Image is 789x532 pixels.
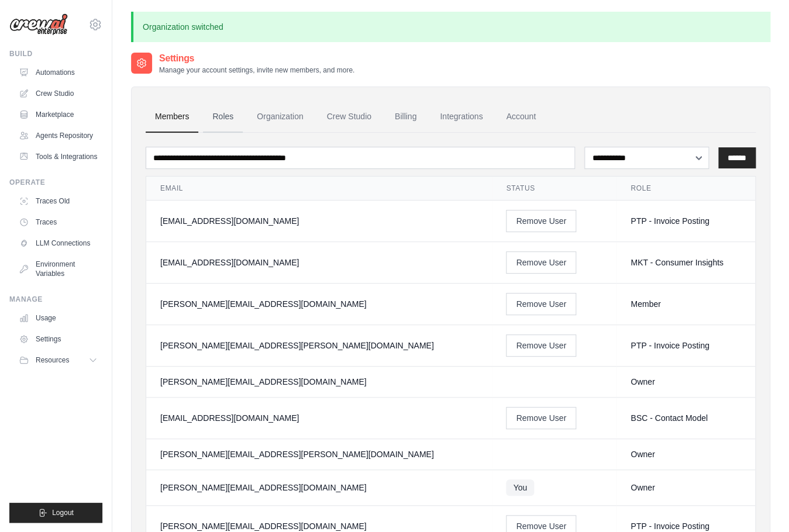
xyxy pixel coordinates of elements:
[9,503,102,523] button: Logout
[160,298,478,310] div: [PERSON_NAME][EMAIL_ADDRESS][DOMAIN_NAME]
[160,257,478,268] div: [EMAIL_ADDRESS][DOMAIN_NAME]
[731,476,789,532] div: Widget de chat
[14,309,102,327] a: Usage
[492,177,616,201] th: Status
[506,293,576,315] button: Remove User
[630,482,741,493] div: Owner
[160,448,478,460] div: [PERSON_NAME][EMAIL_ADDRESS][PERSON_NAME][DOMAIN_NAME]
[131,12,770,42] p: Organization switched
[160,412,478,424] div: [EMAIL_ADDRESS][DOMAIN_NAME]
[630,448,741,460] div: Owner
[616,177,755,201] th: Role
[9,13,68,36] img: Logo
[630,215,741,227] div: PTP - Invoice Posting
[160,215,478,227] div: [EMAIL_ADDRESS][DOMAIN_NAME]
[9,178,102,187] div: Operate
[630,257,741,268] div: MKT - Consumer Insights
[14,213,102,232] a: Traces
[9,49,102,58] div: Build
[630,376,741,388] div: Owner
[731,476,789,532] iframe: Chat Widget
[36,355,69,365] span: Resources
[160,482,478,493] div: [PERSON_NAME][EMAIL_ADDRESS][DOMAIN_NAME]
[14,330,102,348] a: Settings
[497,101,545,133] a: Account
[159,65,354,75] p: Manage your account settings, invite new members, and more.
[52,508,74,517] span: Logout
[506,334,576,357] button: Remove User
[160,376,478,388] div: [PERSON_NAME][EMAIL_ADDRESS][DOMAIN_NAME]
[14,234,102,253] a: LLM Connections
[159,51,354,65] h2: Settings
[247,101,312,133] a: Organization
[630,298,741,310] div: Member
[630,412,741,424] div: BSC - Contact Model
[14,105,102,124] a: Marketplace
[506,479,534,496] span: You
[14,126,102,145] a: Agents Repository
[630,520,741,532] div: PTP - Invoice Posting
[506,210,576,232] button: Remove User
[14,84,102,103] a: Crew Studio
[146,177,492,201] th: Email
[506,407,576,429] button: Remove User
[630,340,741,351] div: PTP - Invoice Posting
[318,101,381,133] a: Crew Studio
[506,251,576,274] button: Remove User
[9,295,102,304] div: Manage
[14,192,102,210] a: Traces Old
[203,101,243,133] a: Roles
[14,255,102,283] a: Environment Variables
[146,101,198,133] a: Members
[14,351,102,369] button: Resources
[160,520,478,532] div: [PERSON_NAME][EMAIL_ADDRESS][DOMAIN_NAME]
[430,101,492,133] a: Integrations
[14,147,102,166] a: Tools & Integrations
[160,340,478,351] div: [PERSON_NAME][EMAIL_ADDRESS][PERSON_NAME][DOMAIN_NAME]
[14,63,102,82] a: Automations
[385,101,426,133] a: Billing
